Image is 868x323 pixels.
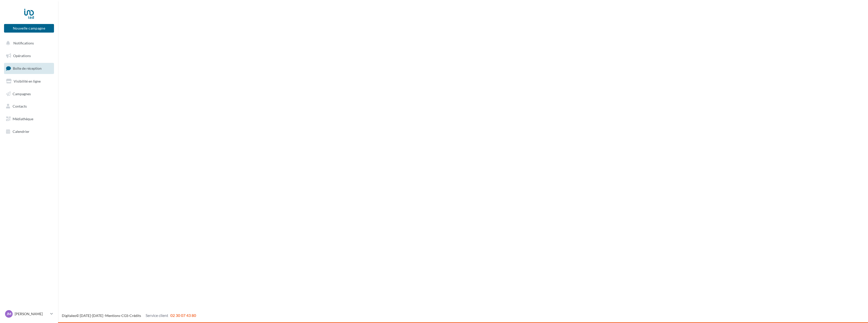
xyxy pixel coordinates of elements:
[13,91,31,96] span: Campagnes
[13,129,30,134] span: Calendrier
[15,311,48,316] p: [PERSON_NAME]
[3,101,55,112] a: Contacts
[13,104,27,108] span: Contacts
[13,41,34,45] span: Notifications
[105,313,120,318] a: Mentions
[121,313,128,318] a: CGS
[7,311,11,316] span: JM
[3,63,55,74] a: Boîte de réception
[4,24,54,33] button: Nouvelle campagne
[13,66,42,70] span: Boîte de réception
[13,54,31,58] span: Opérations
[3,76,55,87] a: Visibilité en ligne
[4,309,54,319] a: JM [PERSON_NAME]
[3,114,55,124] a: Médiathèque
[62,313,196,318] span: © [DATE]-[DATE] - - -
[129,313,141,318] a: Crédits
[3,51,55,61] a: Opérations
[170,313,196,318] span: 02 30 07 43 80
[62,313,76,318] a: Digitaleo
[3,126,55,137] a: Calendrier
[146,313,168,318] span: Service client
[3,38,53,48] button: Notifications
[14,79,41,83] span: Visibilité en ligne
[13,117,33,121] span: Médiathèque
[3,89,55,99] a: Campagnes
